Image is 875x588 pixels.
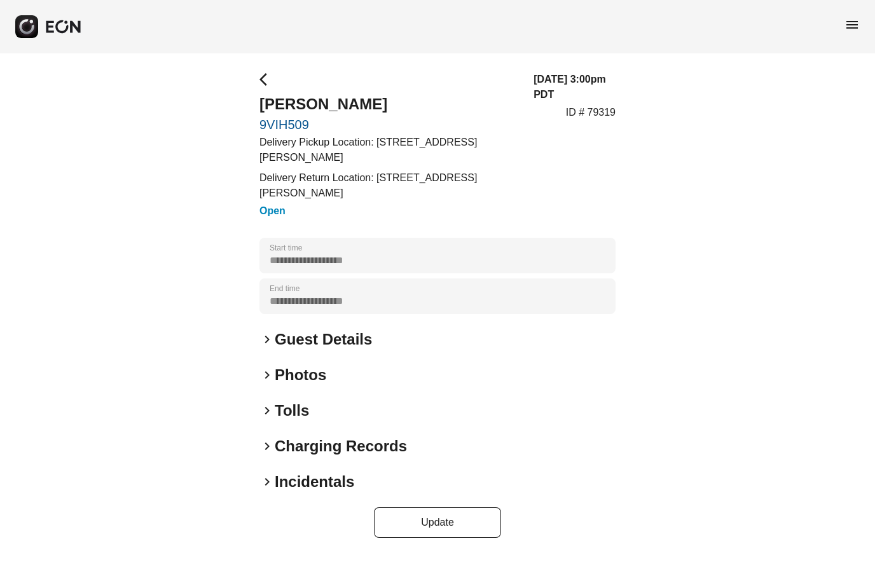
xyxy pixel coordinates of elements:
[259,117,518,132] a: 9VIH509
[259,94,518,114] h2: [PERSON_NAME]
[275,400,309,421] h2: Tolls
[275,365,326,385] h2: Photos
[259,474,275,489] span: keyboard_arrow_right
[534,72,616,102] h3: [DATE] 3:00pm PDT
[259,332,275,347] span: keyboard_arrow_right
[259,203,518,219] h3: Open
[566,105,616,120] p: ID # 79319
[275,436,407,456] h2: Charging Records
[374,507,501,538] button: Update
[259,403,275,418] span: keyboard_arrow_right
[259,439,275,454] span: keyboard_arrow_right
[275,329,372,350] h2: Guest Details
[259,170,518,201] p: Delivery Return Location: [STREET_ADDRESS][PERSON_NAME]
[259,367,275,383] span: keyboard_arrow_right
[259,72,275,87] span: arrow_back_ios
[844,17,860,32] span: menu
[275,472,354,492] h2: Incidentals
[259,135,518,165] p: Delivery Pickup Location: [STREET_ADDRESS][PERSON_NAME]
